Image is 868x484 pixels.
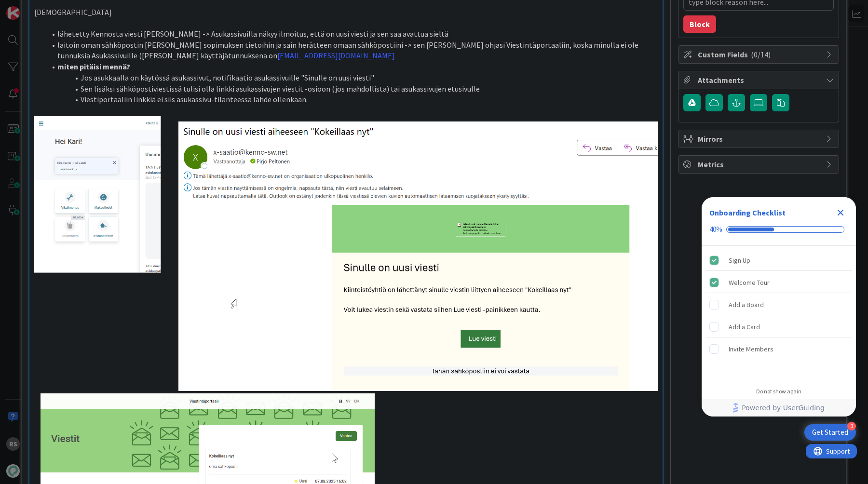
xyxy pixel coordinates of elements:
div: Invite Members [729,343,773,355]
a: [EMAIL_ADDRESS][DOMAIN_NAME] [277,51,395,60]
div: Add a Card is incomplete. [705,316,852,337]
span: Metrics [698,159,821,170]
li: Viestiportaaliin linkkiä ei siis asukassivu-tilanteessa lähde ollenkaan. [46,94,658,105]
span: Support [20,1,44,13]
span: Custom Fields [698,49,821,60]
li: Sen lisäksi sähköpostiviestissä tulisi olla linkki asukassivujen viestit -osioon (jos mahdollista... [46,83,658,94]
div: Welcome Tour is complete. [705,272,852,293]
li: Jos asukkaalla on käytössä asukassivut, notifikaatio asukassivuille "Sinulle on uusi viesti" [46,72,658,83]
div: Footer [702,399,856,417]
span: Attachments [698,74,821,86]
div: Sign Up [729,255,750,266]
strong: miten pitäisi mennä? [57,62,130,71]
div: 3 [847,422,856,430]
div: Add a Board [729,299,764,310]
li: laitoin oman sähköpostin [PERSON_NAME] sopimuksen tietoihin ja sain herätteen omaan sähköpostiini... [46,40,658,61]
div: Add a Board is incomplete. [705,294,852,315]
div: Checklist Container [702,197,856,417]
div: Checklist progress: 40% [709,225,848,234]
span: Powered by UserGuiding [742,402,825,414]
div: Get Started [812,428,848,437]
div: Do not show again [756,388,801,395]
span: Mirrors [698,133,821,145]
div: Sign Up is complete. [705,250,852,271]
div: Close Checklist [833,205,848,220]
div: Checklist items [702,246,856,381]
div: Welcome Tour [729,277,770,288]
li: lähetetty Kennosta viesti [PERSON_NAME] -> Asukassivuilla näkyy ilmoitus, että on uusi viesti ja ... [46,28,658,40]
button: Block [683,15,716,33]
span: ( 0/14 ) [751,50,771,59]
div: Invite Members is incomplete. [705,338,852,360]
div: Add a Card [729,321,760,333]
div: Onboarding Checklist [709,207,786,218]
div: 40% [709,225,722,234]
a: Powered by UserGuiding [706,399,851,417]
div: Open Get Started checklist, remaining modules: 3 [804,424,856,441]
p: [DEMOGRAPHIC_DATA] [34,7,658,18]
